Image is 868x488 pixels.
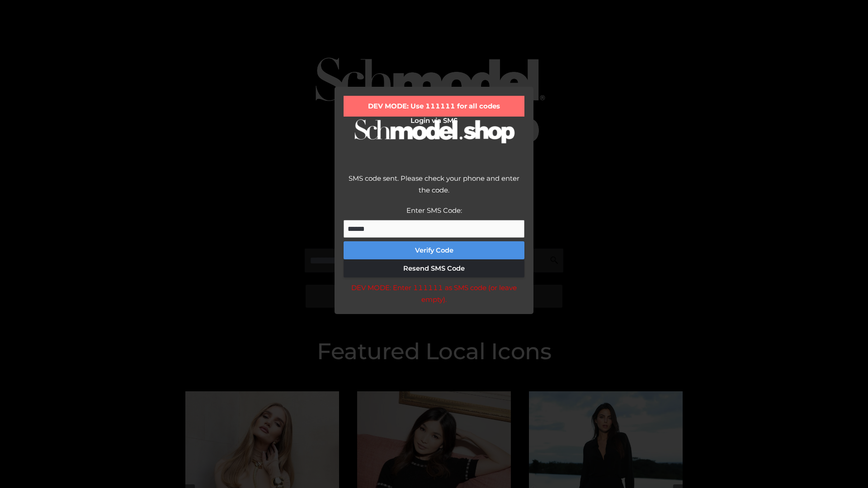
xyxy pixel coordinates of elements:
[406,206,462,215] label: Enter SMS Code:
[344,173,524,205] div: SMS code sent. Please check your phone and enter the code.
[344,117,524,125] h2: Login via SMS
[344,241,524,259] button: Verify Code
[344,259,524,277] button: Resend SMS Code
[344,96,524,117] div: DEV MODE: Use 111111 for all codes
[344,282,524,305] div: DEV MODE: Enter 111111 as SMS code (or leave empty).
